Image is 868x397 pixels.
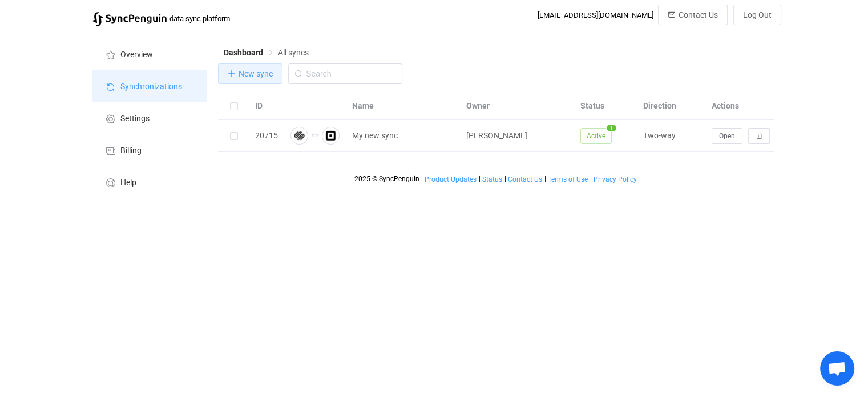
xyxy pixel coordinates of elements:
[548,175,588,183] span: Terms of Use
[92,70,207,102] a: Synchronizations
[658,5,728,25] button: Contact Us
[322,127,340,145] img: square.png
[637,129,706,142] div: Two-way
[224,49,309,57] div: Breadcrumb
[92,38,207,70] a: Overview
[218,63,282,84] button: New sync
[575,99,637,113] div: Status
[743,10,772,19] span: Log Out
[224,48,263,57] span: Dashboard
[712,131,742,140] a: Open
[719,132,735,140] span: Open
[820,351,854,386] div: Open chat
[593,175,637,183] a: Privacy Policy
[706,99,792,113] div: Actions
[288,63,402,84] input: Search
[580,128,612,144] span: Active
[479,175,481,183] span: |
[424,175,477,183] a: Product Updates
[92,134,207,166] a: Billing
[120,146,142,155] span: Billing
[92,166,207,198] a: Help
[590,175,592,183] span: |
[544,175,546,183] span: |
[120,82,182,91] span: Synchronizations
[679,10,718,19] span: Contact Us
[482,175,503,183] a: Status
[637,99,706,113] div: Direction
[547,175,588,183] a: Terms of Use
[538,11,653,19] div: [EMAIL_ADDRESS][DOMAIN_NAME]
[239,69,273,78] span: New sync
[92,12,167,26] img: syncpenguin.svg
[421,175,423,183] span: |
[507,175,543,183] a: Contact Us
[425,175,477,183] span: Product Updates
[354,175,419,183] span: 2025 © SyncPenguin
[92,102,207,134] a: Settings
[120,50,153,59] span: Overview
[249,99,284,113] div: ID
[504,175,506,183] span: |
[461,99,575,113] div: Owner
[482,175,502,183] span: Status
[249,129,284,142] div: 20715
[169,14,230,23] span: data sync platform
[278,48,309,57] span: All syncs
[466,131,527,140] span: [PERSON_NAME]
[712,128,742,144] button: Open
[508,175,542,183] span: Contact Us
[594,175,637,183] span: Privacy Policy
[167,10,169,26] span: |
[290,127,308,145] img: squarespace.png
[120,114,150,123] span: Settings
[352,129,398,142] span: My new sync
[120,178,136,187] span: Help
[92,10,230,26] a: |data sync platform
[607,125,616,131] span: 1
[346,99,461,113] div: Name
[733,5,781,25] button: Log Out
